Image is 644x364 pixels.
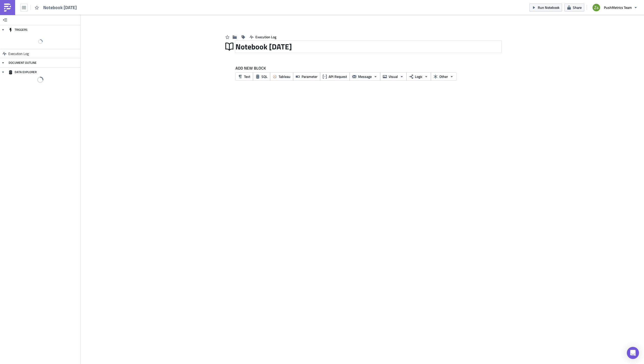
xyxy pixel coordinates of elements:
[255,34,276,40] span: Execution Log
[261,74,267,79] span: SQL
[439,74,448,79] span: Other
[8,49,29,58] span: Execution Log
[9,68,37,77] div: DATA EXPLORER
[9,25,28,34] div: TRIGGERS
[415,74,422,79] span: Logic
[358,74,372,79] span: Message
[320,72,350,81] button: API Request
[253,72,270,81] button: SQL
[247,33,279,41] button: Execution Log
[538,5,559,10] span: Run Notebook
[592,3,601,12] img: Avatar
[9,58,37,67] div: DOCUMENT OUTLINE
[431,72,457,81] button: Other
[43,5,77,10] span: Notebook [DATE]
[589,2,640,13] button: PushMetrics Team
[406,72,431,81] button: Logic
[235,42,292,51] span: Notebook [DATE]
[573,5,582,10] span: Share
[279,74,290,79] span: Tableau
[244,74,250,79] span: Text
[389,74,398,79] span: Visual
[529,4,562,11] button: Run Notebook
[380,72,407,81] button: Visual
[235,65,501,71] label: ADD NEW BLOCK
[302,74,317,79] span: Parameter
[293,72,320,81] button: Parameter
[565,4,584,11] button: Share
[4,4,12,12] img: PushMetrics
[329,74,347,79] span: API Request
[627,347,639,359] div: Open Intercom Messenger
[604,5,632,10] span: PushMetrics Team
[350,72,380,81] button: Message
[235,72,253,81] button: Text
[270,72,293,81] button: Tableau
